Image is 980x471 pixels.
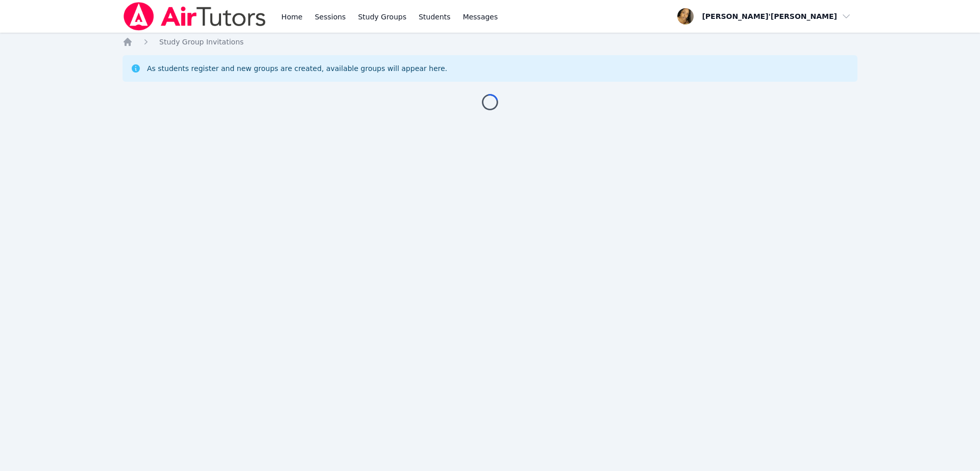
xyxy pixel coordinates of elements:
span: Study Group Invitations [159,38,243,46]
img: Air Tutors [122,2,267,31]
nav: Breadcrumb [122,37,857,47]
div: As students register and new groups are created, available groups will appear here. [147,63,447,74]
span: Messages [463,12,498,22]
a: Study Group Invitations [159,37,243,47]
